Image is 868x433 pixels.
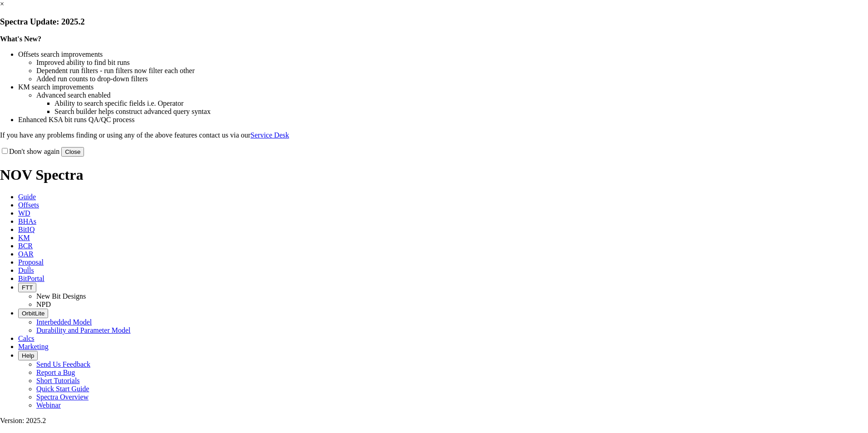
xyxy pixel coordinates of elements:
[36,59,868,67] li: Improved ability to find bit runs
[18,217,36,225] span: BHAs
[36,326,131,334] a: Durability and Parameter Model
[36,360,90,368] a: Send Us Feedback
[18,250,34,258] span: OAR
[2,148,8,154] input: Don't show again
[61,147,84,157] button: Close
[18,275,44,282] span: BitPortal
[36,369,75,376] a: Report a Bug
[18,50,868,59] li: Offsets search improvements
[251,131,289,139] a: Service Desk
[36,401,61,409] a: Webinar
[36,91,868,99] li: Advanced search enabled
[18,343,49,350] span: Marketing
[54,99,868,108] li: Ability to search specific fields i.e. Operator
[36,75,868,83] li: Added run counts to drop-down filters
[22,310,44,317] span: OrbitLite
[18,83,868,91] li: KM search improvements
[36,67,868,75] li: Dependent run filters - run filters now filter each other
[18,234,30,241] span: KM
[36,393,89,401] a: Spectra Overview
[18,116,868,124] li: Enhanced KSA bit runs QA/QC process
[36,377,80,384] a: Short Tutorials
[18,193,36,201] span: Guide
[22,352,34,359] span: Help
[36,300,51,308] a: NPD
[36,318,92,326] a: Interbedded Model
[18,201,39,209] span: Offsets
[22,284,33,291] span: FTT
[18,266,34,274] span: Dulls
[18,209,30,217] span: WD
[54,108,868,116] li: Search builder helps construct advanced query syntax
[18,226,35,233] span: BitIQ
[18,242,33,250] span: BCR
[36,385,89,393] a: Quick Start Guide
[18,258,44,266] span: Proposal
[18,335,35,342] span: Calcs
[36,292,86,300] a: New Bit Designs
